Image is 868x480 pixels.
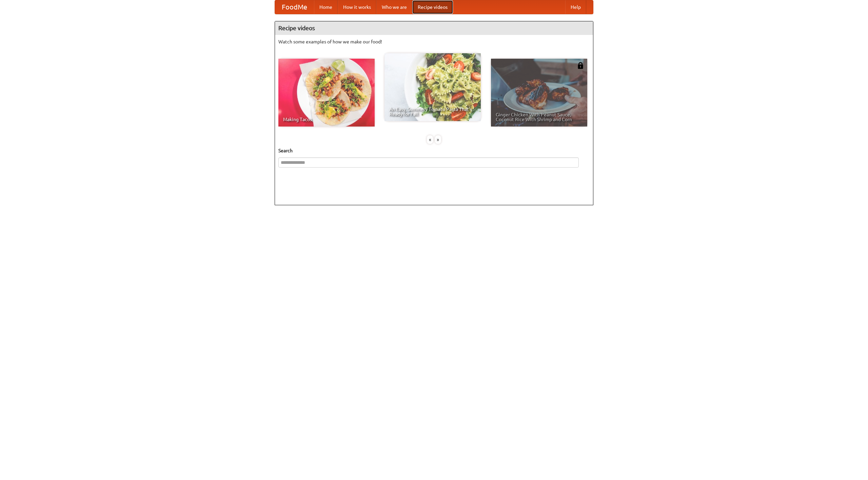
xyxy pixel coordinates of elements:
a: Who we are [376,0,412,14]
a: Help [565,0,586,14]
span: An Easy, Summery Tomato Pasta That's Ready for Fall [389,107,476,116]
a: Recipe videos [412,0,453,14]
a: Making Tacos [278,59,375,127]
a: An Easy, Summery Tomato Pasta That's Ready for Fall [384,53,481,121]
a: Home [314,0,338,14]
a: How it works [338,0,376,14]
h5: Search [278,147,590,154]
a: FoodMe [275,0,314,14]
div: « [427,135,433,144]
span: Making Tacos [283,117,370,122]
div: » [435,135,441,144]
img: 483408.png [577,62,584,69]
h4: Recipe videos [275,21,593,35]
p: Watch some examples of how we make our food! [278,38,590,45]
